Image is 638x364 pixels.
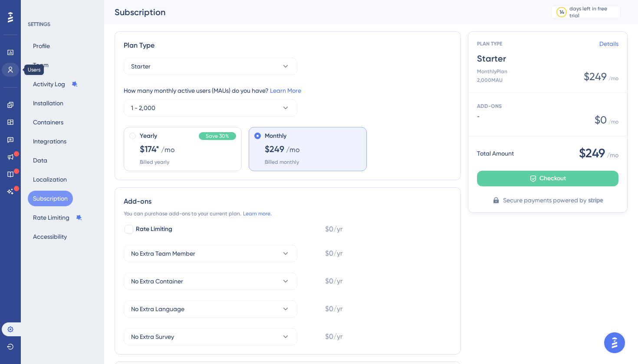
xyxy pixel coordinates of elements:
[477,77,507,84] span: 2,000 MAU
[539,173,566,184] span: Checkout
[243,210,272,217] a: Learn more.
[28,191,73,206] button: Subscription
[28,153,53,168] button: Data
[607,150,618,160] span: / mo
[124,273,297,290] button: No Extra Container
[286,145,300,155] span: /mo
[140,159,169,166] span: Billed yearly
[140,143,159,155] span: $174*
[124,85,452,96] div: How many monthly active users (MAUs) do you have?
[131,331,174,342] span: No Extra Survey
[28,95,69,111] button: Installation
[124,40,452,51] div: Plan Type
[124,245,297,262] button: No Extra Team Member
[595,113,607,127] span: $ 0
[131,304,184,314] span: No Extra Language
[161,145,175,155] span: /mo
[131,61,151,71] span: Starter
[325,276,342,286] span: $0/yr
[325,304,342,314] span: $0/yr
[28,210,88,225] button: Rate Limiting
[602,330,628,356] iframe: UserGuiding AI Assistant Launcher
[131,103,155,113] span: 1 - 2,000
[599,39,618,49] a: Details
[477,68,507,75] span: Monthly Plan
[124,99,297,117] button: 1 - 2,000
[124,210,241,217] span: You can purchase add-ons to your current plan.
[28,172,72,187] button: Localization
[579,145,605,162] span: $249
[503,195,586,205] span: Secure payments powered by
[265,143,284,155] span: $249
[325,248,342,259] span: $0/yr
[265,159,299,166] span: Billed monthly
[325,331,342,342] span: $0/yr
[477,113,595,120] span: -
[477,40,599,47] span: PLAN TYPE
[136,224,172,234] span: Rate Limiting
[131,248,195,259] span: No Extra Team Member
[569,5,618,19] div: days left in free trial
[477,103,502,109] span: ADD-ONS
[28,57,54,73] button: Team
[28,133,72,149] button: Integrations
[477,52,618,65] span: Starter
[124,58,297,75] button: Starter
[124,328,297,345] button: No Extra Survey
[124,300,297,318] button: No Extra Language
[584,70,607,84] span: $249
[28,76,83,92] button: Activity Log
[115,6,529,18] div: Subscription
[265,131,286,141] span: Monthly
[28,229,72,244] button: Accessibility
[124,196,452,207] div: Add-ons
[270,87,301,94] a: Learn More
[28,38,55,54] button: Profile
[477,148,514,159] span: Total Amount
[140,131,157,141] span: Yearly
[559,9,564,16] div: 14
[608,75,618,82] span: / mo
[28,114,69,130] button: Containers
[477,171,618,186] button: Checkout
[28,21,98,28] div: SETTINGS
[325,224,342,234] span: $0/yr
[206,133,229,140] span: Save 30%
[608,118,618,125] span: / mo
[131,276,183,286] span: No Extra Container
